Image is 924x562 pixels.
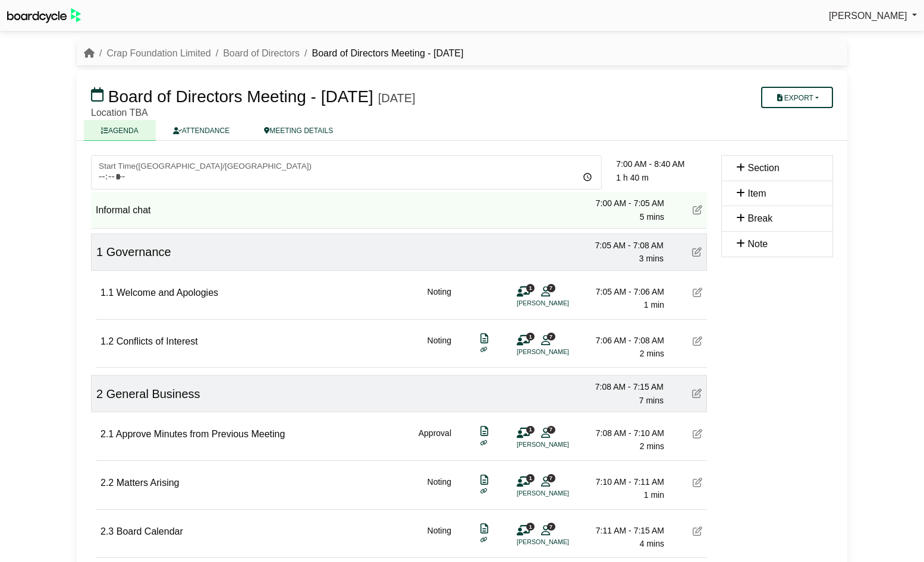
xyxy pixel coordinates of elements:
[547,474,555,482] span: 7
[106,245,171,258] span: Governance
[581,334,664,347] div: 7:06 AM - 7:08 AM
[428,334,451,361] div: Noting
[517,488,606,498] li: [PERSON_NAME]
[300,46,463,61] li: Board of Directors Meeting - [DATE]
[616,173,648,182] span: 1 h 40 m
[581,285,664,298] div: 7:05 AM - 7:06 AM
[616,157,707,171] div: 7:00 AM - 8:40 AM
[106,387,200,400] span: General Business
[581,475,664,488] div: 7:10 AM - 7:11 AM
[640,212,664,222] span: 5 mins
[644,300,664,310] span: 1 min
[639,396,664,405] span: 7 mins
[117,526,183,536] span: Board Calendar
[106,48,210,58] a: Crap Foundation Limited
[428,524,451,551] div: Noting
[100,288,114,298] span: 1.1
[747,188,766,198] span: Item
[517,440,606,450] li: [PERSON_NAME]
[100,429,114,439] span: 2.1
[547,426,555,434] span: 7
[526,284,535,292] span: 1
[100,526,114,536] span: 2.3
[581,427,664,440] div: 7:08 AM - 7:10 AM
[580,239,664,252] div: 7:05 AM - 7:08 AM
[747,163,779,173] span: Section
[117,336,198,346] span: Conflicts of Interest
[7,8,81,23] img: BoardcycleBlackGreen-aaafeed430059cb809a45853b8cf6d952af9d84e6e89e1f1685b34bfd5cb7d64.svg
[100,478,114,488] span: 2.2
[640,441,664,451] span: 2 mins
[640,539,664,548] span: 4 mins
[580,380,664,393] div: 7:08 AM - 7:15 AM
[761,87,833,108] button: Export
[428,475,451,502] div: Noting
[747,239,768,249] span: Note
[829,11,907,21] span: [PERSON_NAME]
[117,288,218,298] span: Welcome and Apologies
[747,213,772,223] span: Break
[526,333,535,340] span: 1
[84,46,463,61] nav: breadcrumb
[116,429,285,439] span: Approve Minutes from Previous Meeting
[640,349,664,358] span: 2 mins
[108,87,373,106] span: Board of Directors Meeting - [DATE]
[829,8,917,24] a: [PERSON_NAME]
[526,426,535,434] span: 1
[96,205,150,215] span: Informal chat
[100,336,114,346] span: 1.2
[96,245,103,258] span: 1
[517,537,606,547] li: [PERSON_NAME]
[419,427,451,453] div: Approval
[526,523,535,531] span: 1
[428,285,451,312] div: Noting
[96,387,103,400] span: 2
[526,474,535,482] span: 1
[517,298,606,308] li: [PERSON_NAME]
[223,48,300,58] a: Board of Directors
[84,120,156,141] a: AGENDA
[517,347,606,357] li: [PERSON_NAME]
[91,108,148,118] span: Location TBA
[547,333,555,340] span: 7
[117,478,180,488] span: Matters Arising
[547,284,555,292] span: 7
[156,120,247,141] a: ATTENDANCE
[581,524,664,537] div: 7:11 AM - 7:15 AM
[247,120,350,141] a: MEETING DETAILS
[581,197,664,210] div: 7:00 AM - 7:05 AM
[378,91,416,105] div: [DATE]
[644,490,664,500] span: 1 min
[547,523,555,531] span: 7
[639,254,664,263] span: 3 mins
